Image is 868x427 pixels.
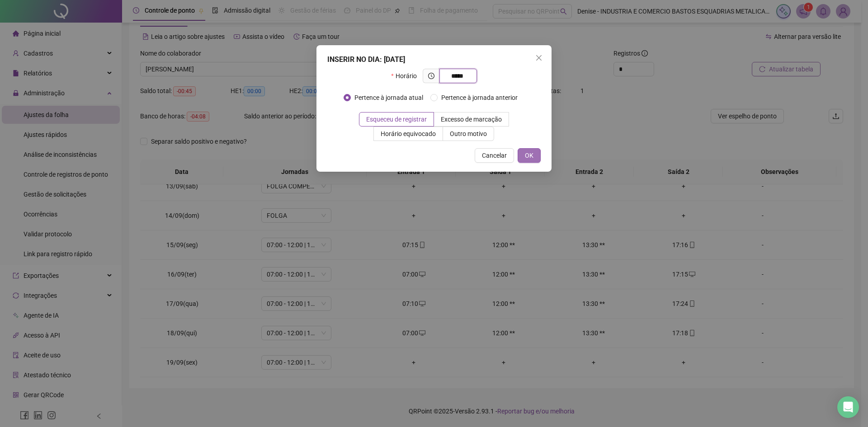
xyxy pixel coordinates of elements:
button: OK [518,148,541,163]
span: Cancelar [482,150,507,160]
span: clock-circle [428,73,434,79]
div: Open Intercom Messenger [837,396,859,418]
button: Close [532,51,546,65]
span: close [535,54,542,61]
span: Esqueceu de registrar [366,116,427,123]
span: Pertence à jornada atual [351,93,427,103]
span: Horário equivocado [381,130,436,137]
label: Horário [391,69,422,83]
span: Excesso de marcação [441,116,502,123]
span: OK [525,150,533,160]
span: Pertence à jornada anterior [438,93,521,103]
div: INSERIR NO DIA : [DATE] [327,54,541,65]
button: Cancelar [475,148,514,163]
span: Outro motivo [450,130,487,137]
